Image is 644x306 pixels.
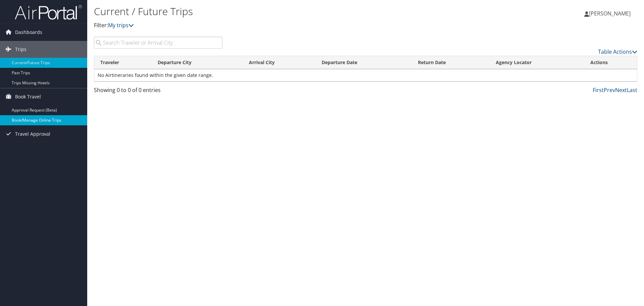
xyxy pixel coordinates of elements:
th: Actions [584,56,637,69]
span: Travel Approval [15,126,50,142]
th: Departure City: activate to sort column ascending [152,56,243,69]
input: Search Traveler or Arrival City [94,37,222,49]
img: airportal-logo.png [15,4,82,20]
a: My trips [108,21,134,29]
span: [PERSON_NAME] [589,10,631,17]
h1: Current / Future Trips [94,4,456,18]
th: Departure Date: activate to sort column descending [316,56,412,69]
a: Next [615,86,627,94]
a: [PERSON_NAME] [584,3,637,24]
th: Arrival City: activate to sort column ascending [243,56,316,69]
a: Prev [604,86,615,94]
th: Agency Locator: activate to sort column ascending [490,56,584,69]
span: Book Travel [15,88,41,105]
div: Showing 0 to 0 of 0 entries [94,86,222,97]
th: Return Date: activate to sort column ascending [412,56,490,69]
td: No Airtineraries found within the given date range. [94,69,637,81]
a: Last [627,86,637,94]
p: Filter: [94,21,456,30]
span: Trips [15,41,26,58]
th: Traveler: activate to sort column ascending [94,56,152,69]
span: Dashboards [15,24,42,41]
a: First [593,86,604,94]
a: Table Actions [598,48,637,55]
